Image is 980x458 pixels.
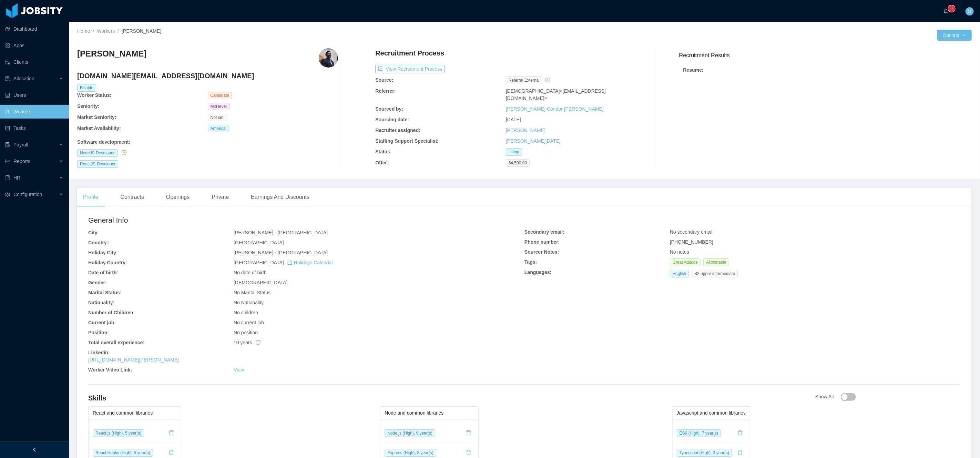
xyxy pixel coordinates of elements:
[115,187,149,207] div: Contracts
[234,230,328,235] span: [PERSON_NAME] - [GEOGRAPHIC_DATA]
[88,250,118,255] b: Holiday City:
[506,148,522,156] span: Hiring
[677,407,746,419] div: Javascript and common libraries
[77,149,118,157] span: NodeJS Developer
[13,192,42,197] span: Configuration
[5,55,63,69] a: icon: auditClients
[815,394,856,399] span: Show All
[375,88,396,94] b: Referrer:
[5,88,63,102] a: icon: robotUsers
[506,159,530,167] span: $4,500.00
[206,187,234,207] div: Private
[77,71,338,81] h4: [DOMAIN_NAME][EMAIL_ADDRESS][DOMAIN_NAME]
[506,128,545,133] a: [PERSON_NAME]
[524,239,560,245] b: Phone number:
[77,92,111,98] b: Worker Status:
[375,149,391,154] b: Status:
[13,142,28,147] span: Payroll
[88,310,135,315] b: Number of Children:
[13,76,34,81] span: Allocation
[524,249,559,255] b: Sourcer Notes:
[234,250,328,255] span: [PERSON_NAME] - [GEOGRAPHIC_DATA]
[234,367,244,373] a: View
[234,290,270,295] span: No Marital Status
[77,28,90,34] a: Home
[245,187,315,207] div: Earnings And Discounts
[88,260,127,265] b: Holiday Country:
[234,260,333,265] span: [GEOGRAPHIC_DATA]
[5,142,10,147] i: icon: file-protect
[234,310,258,315] span: No children
[670,239,713,245] span: [PHONE_NUMBER]
[88,320,116,325] b: Current job:
[677,429,721,437] span: ES6 (High), 7 year(s)
[88,340,144,345] b: Total overall experience:
[122,150,126,155] i: icon: check-circle
[122,28,161,34] span: [PERSON_NAME]
[683,67,704,73] strong: Resume :
[506,88,560,94] span: [DEMOGRAPHIC_DATA]
[375,65,445,73] button: icon: exportView Recruitment Process
[670,249,689,255] span: No notes
[88,330,109,335] b: Position:
[506,106,604,112] a: [PERSON_NAME] Cóndor [PERSON_NAME]
[375,106,403,112] b: Sourced by:
[375,77,393,83] b: Source:
[208,103,229,110] span: Mid level
[77,139,130,145] b: Software development :
[943,9,948,13] i: icon: bell
[948,5,955,12] sup: 0
[524,259,537,265] b: Tags:
[679,51,972,60] h3: Recruitment Results
[937,30,972,41] button: Optionsicon: down
[88,215,524,226] h2: General Info
[88,350,110,355] b: Linkedin:
[13,175,20,181] span: HR
[256,340,261,345] span: info-circle
[77,48,146,59] h3: [PERSON_NAME]
[5,175,10,180] i: icon: book
[375,66,445,72] a: icon: exportView Recruitment Process
[77,103,100,109] b: Seniority:
[375,138,439,144] b: Staffing Support Specialist:
[287,260,292,265] i: icon: calendar
[93,449,153,457] span: React Hooks (High), 5 year(s)
[234,300,264,305] span: No Nationality
[670,258,701,266] span: Great Attitude
[5,39,63,52] a: icon: appstoreApps
[692,270,738,277] span: B2 upper intermediate
[5,76,10,81] i: icon: solution
[77,84,96,92] span: Billable
[5,192,10,197] i: icon: setting
[524,269,552,275] b: Languages:
[545,78,550,82] i: icon: history
[319,48,338,68] img: 82a238dd-f610-4ed6-ba61-6dc89ef58814_68b76b53298ee-400w.png
[385,407,474,419] div: Node and common libraries
[208,125,228,132] span: America
[463,428,474,439] button: icon: delete
[375,160,388,165] b: Offer:
[88,270,118,275] b: Date of birth:
[506,117,521,122] span: [DATE]
[5,159,10,164] i: icon: line-chart
[677,449,732,457] span: Typescript (High), 3 year(s)
[88,290,121,295] b: Marital Status:
[88,393,815,403] h4: Skills
[670,229,713,235] span: No secondary email
[670,270,689,277] span: English
[88,300,114,305] b: Nationality:
[234,280,288,285] span: [DEMOGRAPHIC_DATA]
[735,428,746,439] button: icon: delete
[161,187,195,207] div: Openings
[287,260,333,265] a: icon: calendarHolidays Calendar
[88,230,99,235] b: City:
[88,367,132,373] b: Worker Video Link:
[968,7,972,16] span: G
[77,114,116,120] b: Market Seniority:
[88,240,108,245] b: Country:
[77,125,121,131] b: Market Availability:
[88,357,179,363] a: [URL][DOMAIN_NAME][PERSON_NAME]
[234,240,284,245] span: [GEOGRAPHIC_DATA]
[385,449,436,457] span: Express (High), 8 year(s)
[77,187,104,207] div: Profile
